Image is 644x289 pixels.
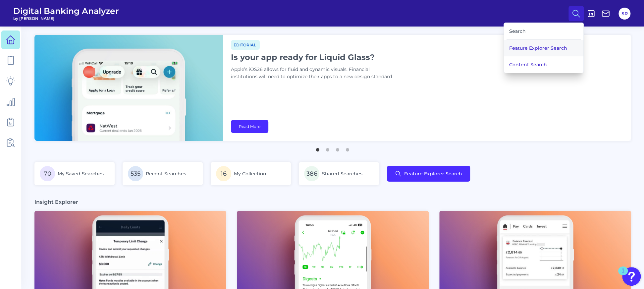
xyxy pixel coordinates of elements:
[216,166,231,181] span: 16
[211,162,291,185] a: 16My Collection
[618,8,630,20] button: SR
[13,16,119,21] span: by [PERSON_NAME]
[13,6,119,16] span: Digital Banking Analyzer
[128,166,143,181] span: 535
[123,162,203,185] a: 535Recent Searches
[504,40,583,56] button: Feature Explorer Search
[304,166,319,181] span: 386
[34,162,115,185] a: 70My Saved Searches
[299,162,379,185] a: 386Shared Searches
[40,166,55,181] span: 70
[231,66,397,81] p: Apple’s iOS26 allows for fluid and dynamic visuals. Financial institutions will need to optimize ...
[231,40,260,50] span: Editorial
[34,35,223,141] img: bannerImg
[314,145,321,151] button: 1
[231,120,268,133] a: Read More
[231,41,260,48] a: Editorial
[622,267,641,286] button: Open Resource Center, 1 new notification
[146,171,186,177] span: Recent Searches
[58,171,104,177] span: My Saved Searches
[621,271,624,279] div: 1
[404,171,462,176] span: Feature Explorer Search
[322,171,362,177] span: Shared Searches
[507,23,581,40] div: Search
[334,145,341,151] button: 3
[504,56,583,73] button: Content Search
[234,171,266,177] span: My Collection
[34,199,78,205] h3: Insight Explorer
[324,145,331,151] button: 2
[387,166,470,182] button: Feature Explorer Search
[344,145,351,151] button: 4
[231,52,397,62] h1: Is your app ready for Liquid Glass?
